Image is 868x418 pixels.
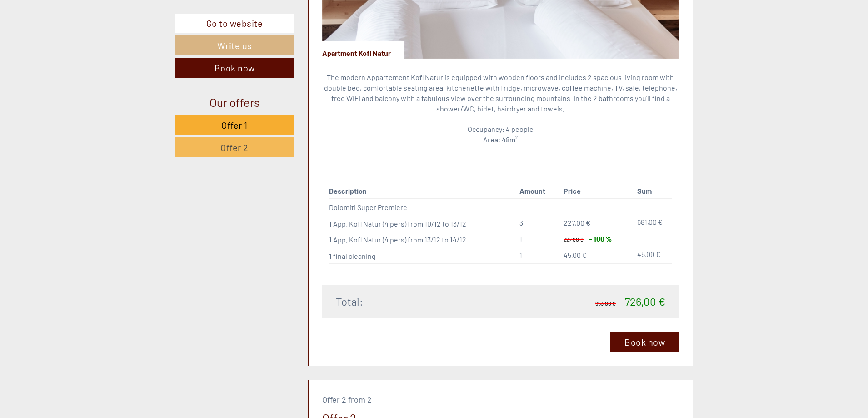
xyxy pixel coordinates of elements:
th: Sum [634,184,672,198]
a: Write us [175,35,294,55]
span: Offer 2 from 2 [322,394,372,404]
span: 726,00 € [625,295,665,308]
div: Apartment Kofl Natur [322,41,404,59]
span: 227,00 € [564,236,584,242]
td: 1 App. Kofl Natur (4 pers) from 13/12 to 14/12 [329,231,516,247]
small: 21:16 [14,44,110,50]
div: Total: [329,294,501,309]
td: 3 [516,215,560,231]
td: 1 App. Kofl Natur (4 pers) from 10/12 to 13/12 [329,215,516,231]
span: Offer 1 [221,120,248,131]
a: Book now [175,58,294,78]
span: Offer 2 [220,142,249,153]
td: 1 final cleaning [329,247,516,264]
span: 227,00 € [564,218,590,227]
div: Appartements & Wellness [PERSON_NAME] [14,26,110,34]
td: 681,00 € [634,215,672,231]
th: Amount [516,184,560,198]
p: The modern Appartement Kofl Natur is equipped with wooden floors and includes 2 spacious living r... [322,72,679,145]
span: 45,00 € [564,251,587,259]
th: Price [560,184,634,198]
td: 1 [516,247,560,264]
a: Book now [610,332,679,352]
div: Our offers [175,94,294,111]
td: Dolomiti Super Premiere [329,198,516,215]
th: Description [329,184,516,198]
td: 45,00 € [634,247,672,264]
span: - 100 % [589,234,612,243]
a: Go to website [175,14,294,33]
button: Send [308,236,357,256]
span: 953,00 € [595,300,616,307]
div: [DATE] [162,7,195,22]
div: Hello, how can we help you? [7,25,114,52]
td: 1 [516,231,560,247]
